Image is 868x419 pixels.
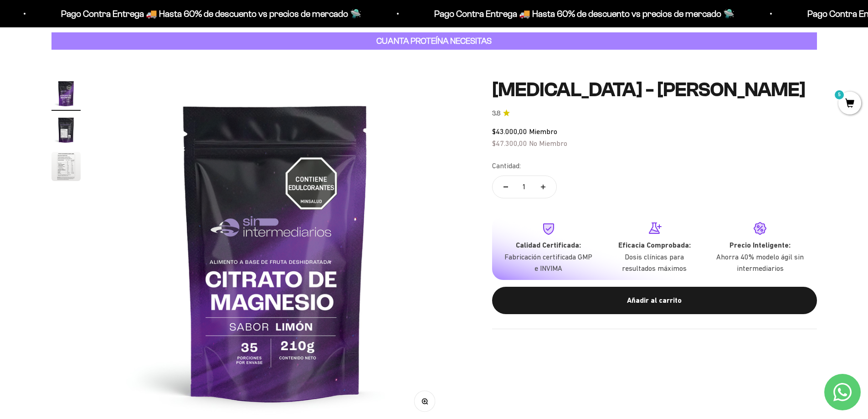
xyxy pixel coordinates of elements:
[51,152,81,181] img: Citrato de Magnesio - Sabor Limón
[4,4,133,12] div: Outline
[530,176,556,198] button: Aumentar cantidad
[492,287,817,314] button: Añadir al carrito
[492,139,527,147] span: $47.300,00
[834,89,845,100] mark: 5
[618,241,691,249] strong: Eficacia Comprobada:
[609,251,700,274] p: Dosis clínicas para resultados máximos
[529,127,557,135] span: Miembro
[492,109,500,119] span: 3.8
[4,20,116,36] a: Calidad de líder, precio inteligente. ¿Cómo lo logramos?
[838,99,861,109] a: 5
[51,79,81,111] button: Ir al artículo 1
[493,176,519,198] button: Reducir cantidad
[51,79,81,108] img: Citrato de Magnesio - Sabor Limón
[51,115,81,145] img: Citrato de Magnesio - Sabor Limón
[492,127,527,135] span: $43.000,00
[492,160,521,172] label: Cantidad:
[51,115,81,147] button: Ir al artículo 2
[714,251,806,274] p: Ahorra 40% modelo ágil sin intermediarios
[60,6,360,21] p: Pago Contra Entrega 🚚 Hasta 60% de descuento vs precios de mercado 🛸
[433,6,734,21] p: Pago Contra Entrega 🚚 Hasta 60% de descuento vs precios de mercado 🛸
[510,295,799,306] div: Añadir al carrito
[492,109,817,119] a: 3.83.8 de 5.0 estrellas
[376,36,492,46] strong: CUANTA PROTEÍNA NECESITAS
[51,152,81,184] button: Ir al artículo 3
[529,139,567,147] span: No Miembro
[516,241,581,249] strong: Calidad Certificada:
[14,53,87,61] a: Productos recomendados
[492,79,817,101] h1: [MEDICAL_DATA] - [PERSON_NAME]
[503,251,594,274] p: Fabricación certificada GMP e INVIMA
[729,241,791,249] strong: Precio Inteligente:
[14,45,72,52] a: Reseñas de Clientes
[14,36,63,44] a: Especificaciones
[14,12,49,20] a: Back to Top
